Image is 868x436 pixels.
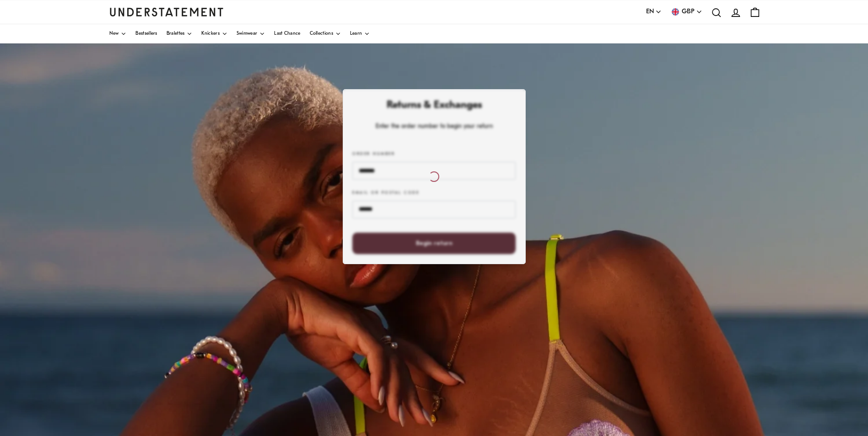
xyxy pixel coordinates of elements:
[682,7,695,17] span: GBP
[274,32,300,36] span: Last Chance
[350,24,370,43] a: Learn
[274,24,300,43] a: Last Chance
[671,7,702,17] button: GBP
[167,32,185,36] span: Bralettes
[167,24,193,43] a: Bralettes
[350,32,362,36] span: Learn
[201,32,219,36] span: Knickers
[135,32,157,36] span: Bestsellers
[201,24,227,43] a: Knickers
[310,24,341,43] a: Collections
[237,32,257,36] span: Swimwear
[109,8,224,16] a: Understatement Homepage
[310,32,333,36] span: Collections
[237,24,265,43] a: Swimwear
[135,24,157,43] a: Bestsellers
[646,7,654,17] span: EN
[109,24,127,43] a: New
[646,7,662,17] button: EN
[109,32,119,36] span: New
